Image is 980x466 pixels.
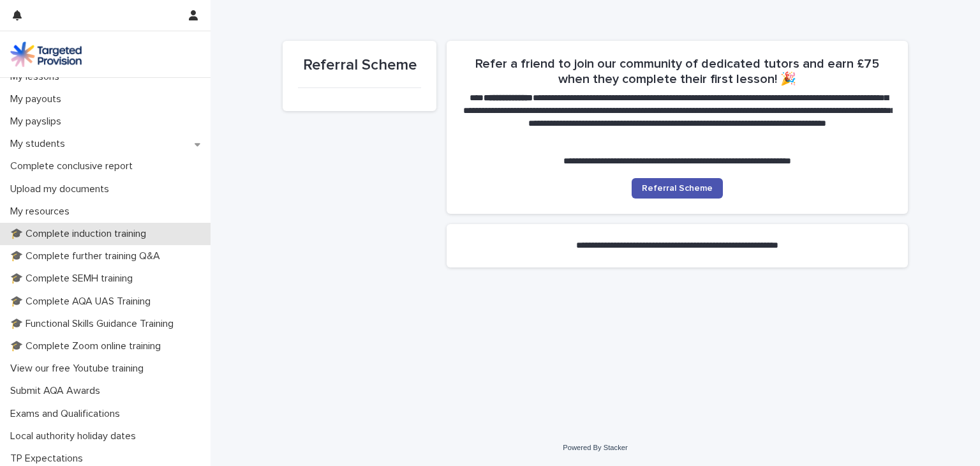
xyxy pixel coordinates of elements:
[642,184,713,193] span: Referral Scheme
[5,430,146,442] p: Local authority holiday dates
[5,206,80,218] p: My resources
[298,56,421,75] p: Referral Scheme
[563,444,627,451] a: Powered By Stacker
[5,296,161,308] p: 🎓 Complete AQA UAS Training
[5,228,156,240] p: 🎓 Complete induction training
[5,385,110,397] p: Submit AQA Awards
[5,71,70,83] p: My lessons
[5,116,71,128] p: My payslips
[632,178,723,199] a: Referral Scheme
[5,138,75,150] p: My students
[5,250,170,262] p: 🎓 Complete further training Q&A
[5,408,130,420] p: Exams and Qualifications
[5,160,143,172] p: Complete conclusive report
[5,273,143,285] p: 🎓 Complete SEMH training
[462,56,893,87] h2: Refer a friend to join our community of dedicated tutors and earn £75 when they complete their fi...
[5,363,154,375] p: View our free Youtube training
[5,93,71,105] p: My payouts
[5,183,119,195] p: Upload my documents
[10,41,82,67] img: M5nRWzHhSzIhMunXDL62
[5,453,93,465] p: TP Expectations
[5,340,171,352] p: 🎓 Complete Zoom online training
[5,318,184,330] p: 🎓 Functional Skills Guidance Training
